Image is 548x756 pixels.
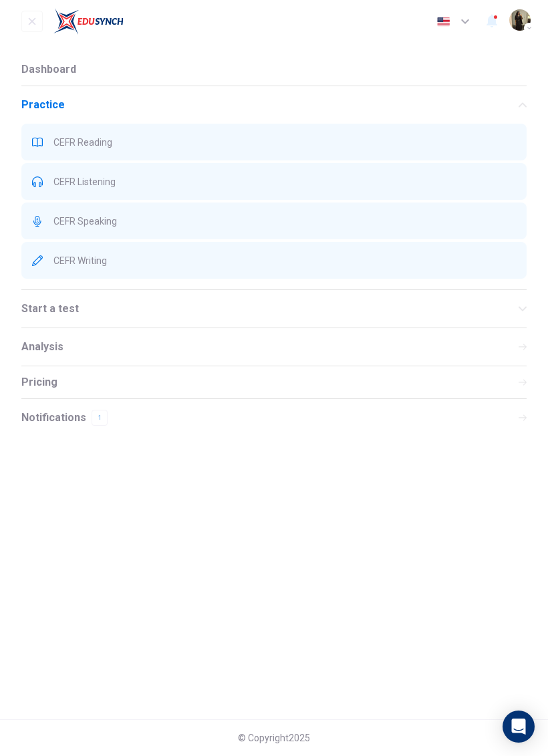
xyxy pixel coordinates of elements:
div: Open Intercom Messenger [503,711,535,743]
span: Notifications [21,412,86,423]
button: open mobile menu [21,11,43,32]
a: Dashboard [21,53,527,86]
img: ELTC logo [53,8,124,35]
span: 1 [98,413,102,422]
span: Analysis [21,342,63,352]
img: en [435,17,452,27]
div: CEFR Reading [21,124,527,160]
span: Pricing [21,377,57,388]
span: © Copyright 2025 [238,733,310,743]
span: Start a test [21,303,519,314]
span: Practice [21,100,519,110]
a: Analysis [21,328,527,366]
div: CEFR Writing [21,242,527,279]
span: Dashboard [21,64,76,75]
span: CEFR Writing [53,255,516,266]
span: CEFR Reading [53,137,516,148]
a: Pricing [21,366,527,398]
div: Notifications1 [21,399,527,436]
div: CEFR Speaking [21,203,527,239]
img: Profile picture [509,9,531,31]
div: Practice [21,86,527,124]
span: CEFR Listening [53,176,516,187]
div: CEFR Listening [21,163,527,200]
span: CEFR Speaking [53,216,516,227]
div: Start a test [21,290,527,328]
